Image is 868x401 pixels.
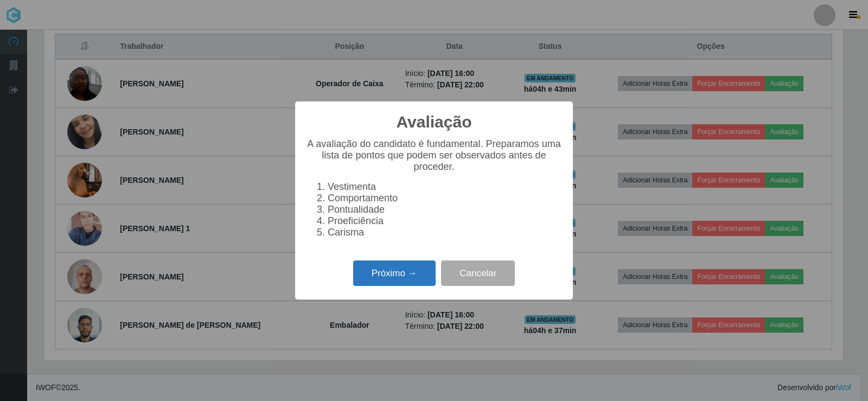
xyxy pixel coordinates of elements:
[353,260,436,286] button: Próximo →
[397,112,472,132] h2: Avaliação
[328,215,562,227] li: Proeficiência
[441,260,515,286] button: Cancelar
[306,138,562,173] p: A avaliação do candidato é fundamental. Preparamos uma lista de pontos que podem ser observados a...
[328,204,562,215] li: Pontualidade
[328,193,562,204] li: Comportamento
[328,181,562,193] li: Vestimenta
[328,227,562,238] li: Carisma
